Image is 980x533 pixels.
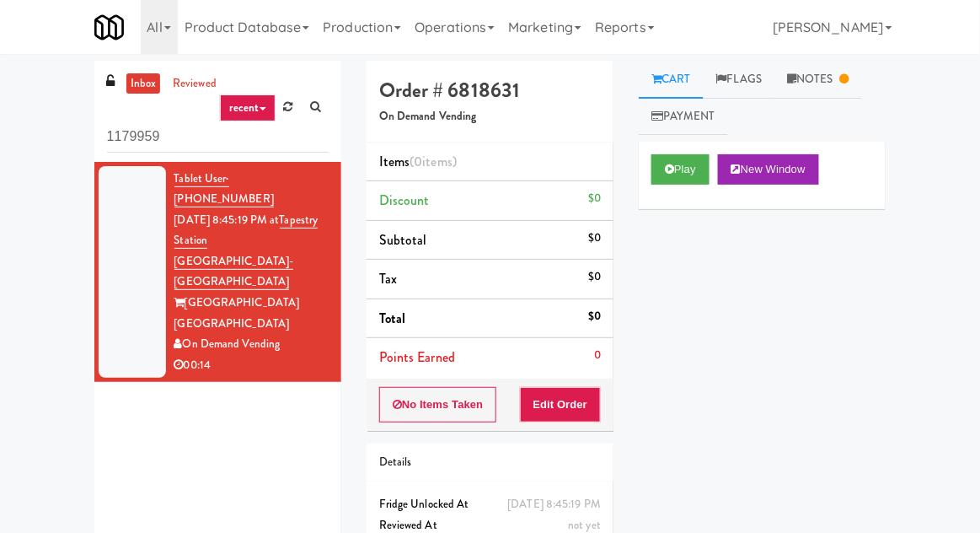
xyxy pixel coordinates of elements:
a: Cart [639,61,704,99]
ng-pluralize: items [423,152,453,171]
a: Tablet User· [PHONE_NUMBER] [174,170,274,208]
span: (0 ) [410,152,457,171]
li: Tablet User· [PHONE_NUMBER][DATE] 8:45:19 PM atTapestry Station [GEOGRAPHIC_DATA]-[GEOGRAPHIC_DAT... [94,162,341,383]
a: Flags [704,61,775,99]
span: [DATE] 8:45:19 PM at [174,212,280,228]
div: 0 [594,345,601,366]
h5: On Demand Vending [379,110,601,123]
a: Notes [774,61,862,99]
span: Tax [379,269,397,288]
button: Play [651,154,710,185]
div: [DATE] 8:45:19 PM [507,494,601,515]
button: Edit Order [520,387,602,423]
button: New Window [718,154,819,185]
a: recent [220,94,276,121]
span: Discount [379,191,430,210]
span: Total [379,309,406,328]
div: [GEOGRAPHIC_DATA] [GEOGRAPHIC_DATA] [174,293,329,334]
span: not yet [568,517,601,533]
span: Points Earned [379,347,455,367]
span: Subtotal [379,230,427,250]
a: inbox [126,73,161,94]
div: $0 [588,188,601,209]
span: Items [379,152,457,171]
div: 00:14 [174,355,329,376]
div: $0 [588,228,601,249]
div: $0 [588,306,601,327]
button: No Items Taken [379,387,497,423]
a: Payment [639,98,728,136]
div: Details [379,452,601,473]
div: Fridge Unlocked At [379,494,601,515]
div: On Demand Vending [174,334,329,355]
img: Micromart [94,13,124,42]
input: Search vision orders [107,121,329,153]
div: $0 [588,266,601,288]
a: reviewed [169,73,221,94]
h4: Order # 6818631 [379,79,601,101]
